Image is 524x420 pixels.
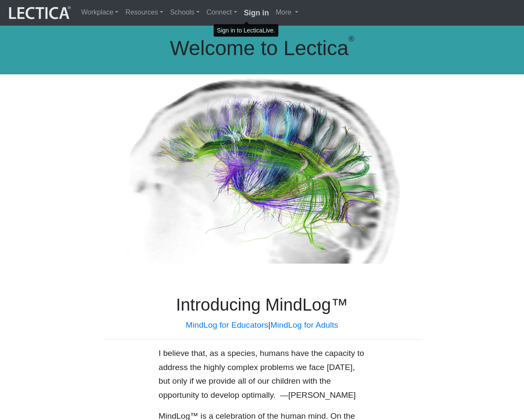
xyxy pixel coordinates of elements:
a: Workplace [78,3,122,21]
p: I believe that, as a species, humans have the capacity to address the highly complex problems we ... [159,347,365,402]
a: Resources [122,3,167,21]
sup: ® [348,35,354,43]
a: More [272,3,302,21]
div: Sign in to LecticaLive. [214,24,279,37]
a: Schools [167,3,203,21]
img: lecticalive [7,5,71,21]
p: | [103,318,421,332]
img: Human Connectome Project Image [120,74,404,264]
h1: Introducing MindLog™ [103,294,421,315]
a: MindLog for Educators [186,320,268,329]
a: Sign in [241,3,273,22]
strong: Sign in [244,9,269,17]
a: MindLog for Adults [271,320,339,329]
a: Connect [203,3,241,21]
